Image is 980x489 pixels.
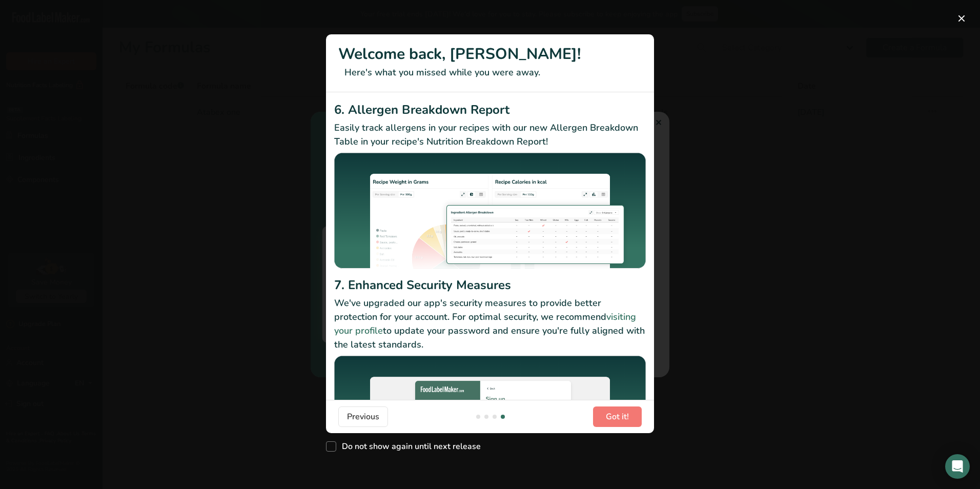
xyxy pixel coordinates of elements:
p: Here's what you missed while you were away. [338,66,642,79]
h2: 6. Allergen Breakdown Report [334,100,646,119]
button: Got it! [593,406,642,427]
div: Open Intercom Messenger [945,454,970,479]
button: Previous [338,406,388,427]
span: Got it! [606,411,629,423]
span: Previous [347,411,379,423]
h2: 7. Enhanced Security Measures [334,276,646,294]
img: Enhanced Security Measures [334,356,646,472]
img: Allergen Breakdown Report [334,153,646,273]
h1: Welcome back, [PERSON_NAME]! [338,43,642,66]
p: We've upgraded our app's security measures to provide better protection for your account. For opt... [334,296,646,352]
span: Do not show again until next release [336,441,481,452]
p: Easily track allergens in your recipes with our new Allergen Breakdown Table in your recipe's Nut... [334,121,646,149]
